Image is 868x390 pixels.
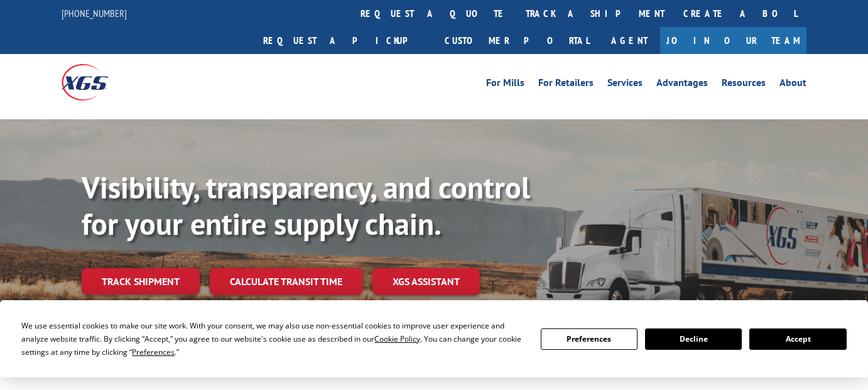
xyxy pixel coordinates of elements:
[656,78,708,92] a: Advantages
[21,319,525,359] div: We use essential cookies to make our site work. With your consent, we may also use non-essential ...
[607,78,643,92] a: Services
[435,27,599,54] a: Customer Portal
[82,268,200,295] a: Track shipment
[541,328,637,350] button: Preferences
[645,328,742,350] button: Decline
[486,78,524,92] a: For Mills
[254,27,435,54] a: Request a pickup
[210,268,362,295] a: Calculate transit time
[779,78,806,92] a: About
[722,78,766,92] a: Resources
[82,168,530,243] b: Visibility, transparency, and control for your entire supply chain.
[372,268,480,295] a: XGS ASSISTANT
[660,27,806,54] a: Join Our Team
[749,328,846,350] button: Accept
[599,27,660,54] a: Agent
[62,7,127,19] a: [PHONE_NUMBER]
[132,347,175,357] span: Preferences
[374,333,420,344] span: Cookie Policy
[538,78,594,92] a: For Retailers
